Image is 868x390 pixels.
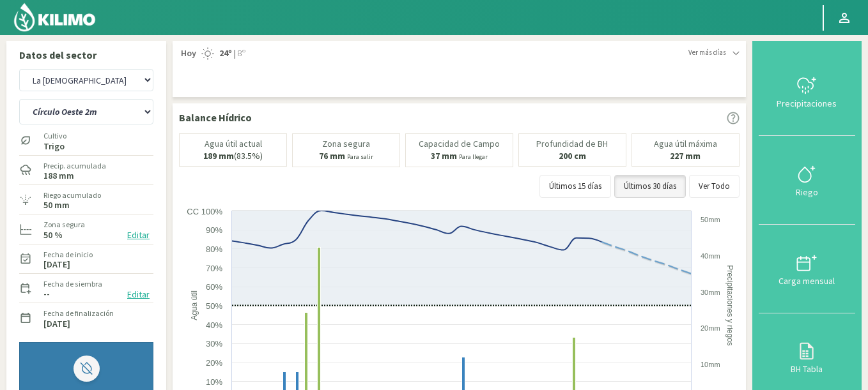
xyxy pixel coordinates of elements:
[206,320,222,330] text: 40%
[763,276,851,285] div: Carga mensual
[206,264,222,273] text: 70%
[763,364,851,373] div: BH Tabla
[206,301,222,311] text: 50%
[701,361,720,368] text: 10mm
[688,47,726,58] span: Ver más días
[206,225,222,235] text: 90%
[43,249,93,260] label: Fecha de inicio
[19,47,153,63] p: Datos del sector
[206,244,222,254] text: 80%
[322,139,370,149] p: Zona segura
[701,216,720,223] text: 50mm
[190,290,199,320] text: Agua útil
[701,252,720,260] text: 40mm
[179,110,252,125] p: Balance Hídrico
[763,188,851,197] div: Riego
[236,47,245,60] span: 8º
[206,282,222,292] text: 60%
[319,150,345,161] b: 76 mm
[179,47,196,60] span: Hoy
[654,139,717,149] p: Agua útil máxima
[206,339,222,349] text: 30%
[559,150,586,161] b: 200 cm
[219,47,232,59] strong: 24º
[701,324,720,332] text: 20mm
[43,142,66,151] label: Trigo
[701,289,720,296] text: 30mm
[43,160,106,172] label: Precip. acumulada
[13,2,97,33] img: Kilimo
[206,377,222,387] text: 10%
[670,150,701,161] b: 227 mm
[43,172,74,180] label: 188 mm
[205,139,262,149] p: Agua útil actual
[459,153,488,161] small: Para llegar
[123,228,153,243] button: Editar
[43,308,114,319] label: Fecha de finalización
[43,219,85,230] label: Zona segura
[536,139,608,149] p: Profundidad de BH
[43,231,63,239] label: 50 %
[763,99,851,108] div: Precipitaciones
[43,290,50,298] label: --
[43,130,66,142] label: Cultivo
[43,190,101,201] label: Riego acumulado
[43,260,70,269] label: [DATE]
[43,320,70,328] label: [DATE]
[689,175,740,198] button: Ver Todo
[43,201,70,209] label: 50 mm
[206,358,222,368] text: 20%
[725,265,734,346] text: Precipitaciones y riegos
[203,150,234,161] b: 189 mm
[759,225,855,313] button: Carga mensual
[43,278,102,290] label: Fecha de siembra
[419,139,500,149] p: Capacidad de Campo
[614,175,686,198] button: Últimos 30 días
[187,207,222,216] text: CC 100%
[759,47,855,136] button: Precipitaciones
[539,175,611,198] button: Últimos 15 días
[347,153,373,161] small: Para salir
[234,47,236,60] span: |
[123,287,153,302] button: Editar
[431,150,457,161] b: 37 mm
[203,151,263,161] p: (83.5%)
[759,136,855,225] button: Riego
